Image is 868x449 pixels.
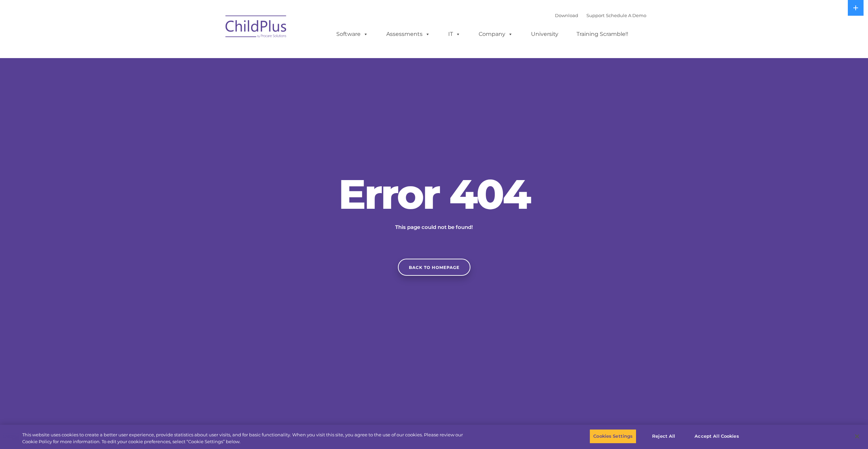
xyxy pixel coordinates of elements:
button: Accept All Cookies [691,429,742,444]
a: Training Scramble!! [570,27,635,41]
button: Close [850,429,865,444]
h2: Error 404 [332,174,537,215]
img: ChildPlus by Procare Solutions [222,11,290,45]
a: Download [555,13,578,18]
font: | [555,13,646,18]
a: Support [586,13,605,18]
a: Assessments [379,27,437,41]
a: University [524,27,565,41]
button: Reject All [642,429,685,444]
button: Cookies Settings [590,429,636,444]
a: Schedule A Demo [606,13,646,18]
a: Company [472,27,520,41]
a: IT [441,27,467,41]
p: This page could not be found! [362,223,506,231]
div: This website uses cookies to create a better user experience, provide statistics about user visit... [22,432,477,445]
a: Back to homepage [398,259,470,276]
a: Software [329,27,375,41]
